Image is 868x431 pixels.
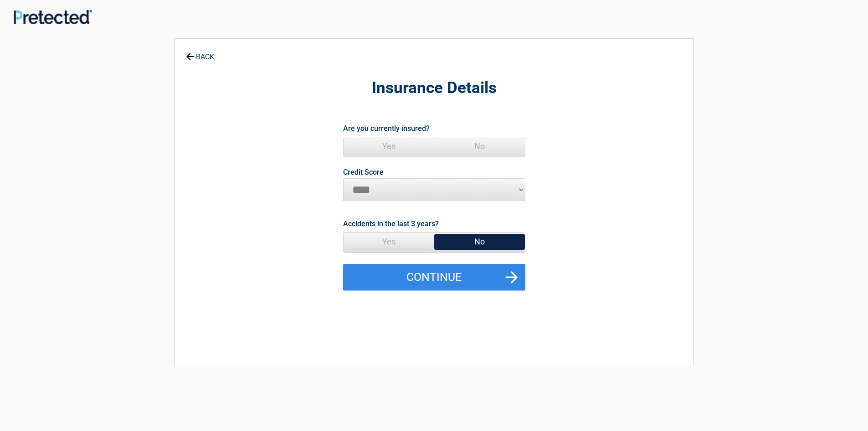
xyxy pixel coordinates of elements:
[225,78,643,99] h2: Insurance Details
[184,45,216,61] a: BACK
[434,137,525,156] span: No
[344,233,434,251] span: Yes
[14,10,92,24] img: Main Logo
[343,169,384,176] label: Credit Score
[343,122,430,135] label: Are you currently insured?
[344,137,434,156] span: Yes
[434,233,525,251] span: No
[343,218,439,230] label: Accidents in the last 3 years?
[343,264,525,291] button: Continue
